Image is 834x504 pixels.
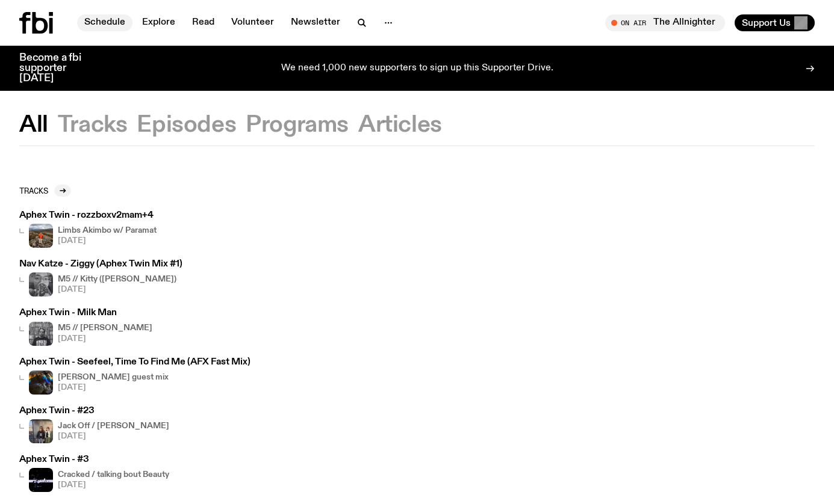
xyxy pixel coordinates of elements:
[19,211,157,248] a: Aphex Twin - rozzboxv2mam+4Limbs Akimbo w/ Paramat[DATE]
[358,114,442,136] button: Articles
[19,455,169,464] h3: Aphex Twin - #3
[29,370,53,395] img: A piece of fabric is pierced by sewing pins with different coloured heads, a rainbow light is cas...
[58,324,152,332] h4: M5 // [PERSON_NAME]
[19,358,251,367] h3: Aphex Twin - Seefeel, Time To Find Me (AFX Fast Mix)
[19,455,169,492] a: Aphex Twin - #3Logo for Podcast Cracked. Black background, with white writing, with glass smashin...
[735,14,815,31] button: Support Us
[58,275,176,283] h4: M5 // Kitty ([PERSON_NAME])
[246,114,349,136] button: Programs
[185,14,222,31] a: Read
[58,373,169,381] h4: [PERSON_NAME] guest mix
[58,384,169,392] span: [DATE]
[29,468,53,492] img: Logo for Podcast Cracked. Black background, with white writing, with glass smashing graphics
[137,114,236,136] button: Episodes
[19,407,169,443] a: Aphex Twin - #23Jack Off / [PERSON_NAME][DATE]
[19,186,48,195] h2: Tracks
[58,422,169,430] h4: Jack Off / [PERSON_NAME]
[58,471,169,479] h4: Cracked / talking bout Beauty
[19,260,182,269] h3: Nav Katze - Ziggy (Aphex Twin Mix #1)
[742,17,791,28] span: Support Us
[19,309,152,345] a: Aphex Twin - Milk ManM5 // [PERSON_NAME][DATE]
[19,211,157,220] h3: Aphex Twin - rozzboxv2mam+4
[605,14,725,31] button: On AirThe Allnighter
[19,260,182,297] a: Nav Katze - Ziggy (Aphex Twin Mix #1)M5 // Kitty ([PERSON_NAME])[DATE]
[19,358,251,395] a: Aphex Twin - Seefeel, Time To Find Me (AFX Fast Mix)A piece of fabric is pierced by sewing pins w...
[58,286,176,293] span: [DATE]
[58,237,157,245] span: [DATE]
[58,481,169,489] span: [DATE]
[224,14,281,31] a: Volunteer
[281,63,553,74] p: We need 1,000 new supporters to sign up this Supporter Drive.
[77,14,132,31] a: Schedule
[135,14,182,31] a: Explore
[19,407,169,416] h3: Aphex Twin - #23
[19,114,48,136] button: All
[284,14,347,31] a: Newsletter
[58,335,152,343] span: [DATE]
[58,114,128,136] button: Tracks
[19,309,152,318] h3: Aphex Twin - Milk Man
[58,432,169,440] span: [DATE]
[19,185,71,197] a: Tracks
[19,53,96,84] h3: Become a fbi supporter [DATE]
[58,227,157,235] h4: Limbs Akimbo w/ Paramat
